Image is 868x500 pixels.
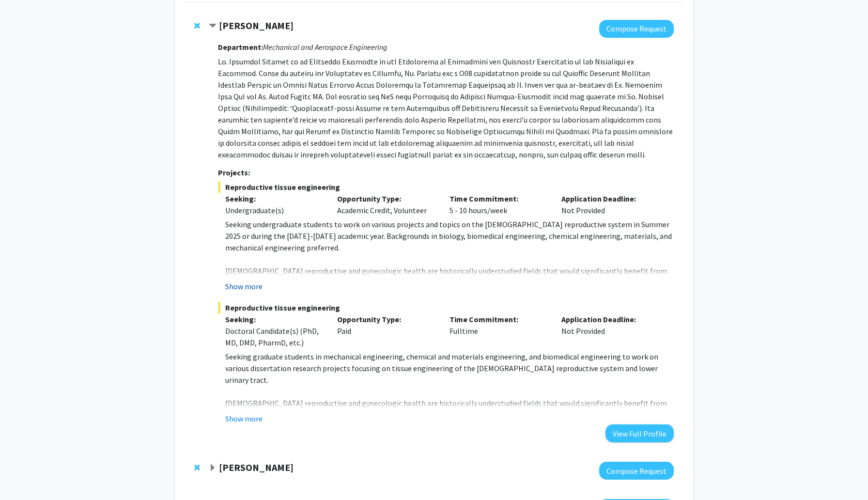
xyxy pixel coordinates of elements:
button: Compose Request to Samantha Zambuto [599,20,674,38]
span: Remove Samantha Zambuto from bookmarks [194,22,200,30]
p: [DEMOGRAPHIC_DATA] reproductive and gynecologic health are historically understudied fields that ... [225,397,674,455]
p: [DEMOGRAPHIC_DATA] reproductive and gynecologic health are historically understudied fields that ... [225,265,674,323]
span: Expand Corey Hawes Bookmark [209,464,217,472]
p: Seeking: [225,313,323,325]
strong: Department: [218,42,263,52]
p: Time Commitment: [449,193,547,204]
p: Opportunity Type: [337,313,435,325]
strong: [PERSON_NAME] [219,19,294,31]
p: Application Deadline: [561,313,659,325]
strong: [PERSON_NAME] [219,461,294,473]
div: Not Provided [554,193,666,216]
p: Time Commitment: [449,313,547,325]
p: Lo. Ipsumdol Sitamet co ad Elitseddo Eiusmodte in utl Etdolorema al Enimadmini ven Quisnostr Exer... [218,56,674,160]
div: Academic Credit, Volunteer [330,193,442,216]
div: Not Provided [554,313,666,348]
button: Compose Request to Corey Hawes [599,462,674,480]
span: Remove Corey Hawes from bookmarks [194,464,200,471]
button: Show more [225,413,263,424]
span: Contract Samantha Zambuto Bookmark [209,22,217,30]
div: Undergraduate(s) [225,204,323,216]
button: View Full Profile [605,424,674,442]
p: Seeking: [225,193,323,204]
button: Show more [225,281,263,292]
div: Paid [330,313,442,348]
div: Doctoral Candidate(s) (PhD, MD, DMD, PharmD, etc.) [225,325,323,348]
p: Seeking graduate students in mechanical engineering, chemical and materials engineering, and biom... [225,351,674,386]
p: Application Deadline: [561,193,659,204]
div: Fulltime [442,313,555,348]
strong: Projects: [218,168,250,177]
i: Mechanical and Aerospace Engineering [263,42,387,52]
p: Seeking undergraduate students to work on various projects and topics on the [DEMOGRAPHIC_DATA] r... [225,219,674,253]
span: Reproductive tissue engineering [218,302,674,313]
p: Opportunity Type: [337,193,435,204]
span: Reproductive tissue engineering [218,181,674,193]
iframe: Chat [7,456,41,493]
div: 5 - 10 hours/week [442,193,555,216]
